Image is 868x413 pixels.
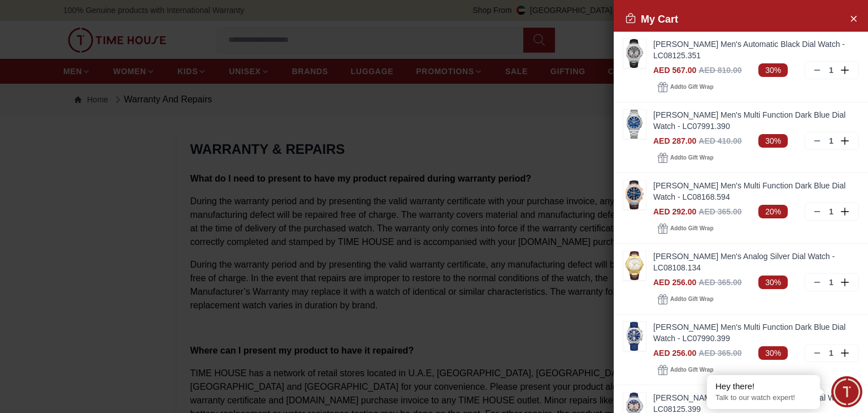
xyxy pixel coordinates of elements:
a: [PERSON_NAME] Men's Multi Function Dark Blue Dial Watch - LC07991.390 [653,109,859,132]
button: Addto Gift Wrap [653,221,718,236]
div: Hey there! [715,381,811,392]
span: Add to Gift Wrap [670,294,713,305]
p: 1 [827,206,836,217]
div: Chat Widget [831,376,862,407]
img: ... [623,251,646,280]
span: AED 365.00 [698,278,741,287]
button: Addto Gift Wrap [653,362,718,378]
a: [PERSON_NAME] Men's Multi Function Dark Blue Dial Watch - LC07990.399 [653,321,859,344]
button: Addto Gift Wrap [653,79,718,95]
span: Add to Gift Wrap [670,152,713,164]
span: AED 567.00 [653,66,696,75]
img: ... [623,39,646,68]
p: 1 [827,135,836,147]
button: Close Account [844,9,862,27]
img: ... [623,180,646,209]
span: 30% [758,346,788,360]
button: Addto Gift Wrap [653,291,718,307]
span: Add to Gift Wrap [670,223,713,234]
span: AED 410.00 [698,136,741,145]
p: 1 [827,347,836,359]
span: AED 287.00 [653,136,696,145]
a: [PERSON_NAME] Men's Multi Function Dark Blue Dial Watch - LC08168.594 [653,180,859,203]
span: AED 256.00 [653,349,696,358]
span: AED 365.00 [698,207,741,216]
span: 30% [758,134,788,148]
h2: My Cart [625,11,678,27]
p: 1 [827,277,836,288]
span: Add to Gift Wrap [670,364,713,376]
span: AED 365.00 [698,349,741,358]
p: 1 [827,64,836,76]
a: [PERSON_NAME] Men's Automatic Black Dial Watch - LC08125.351 [653,38,859,61]
span: AED 810.00 [698,66,741,75]
span: 30% [758,63,788,77]
span: 30% [758,276,788,289]
span: AED 256.00 [653,278,696,287]
button: Addto Gift Wrap [653,150,718,166]
img: ... [623,322,646,351]
span: 20% [758,205,788,218]
p: Talk to our watch expert! [715,393,811,403]
span: Add to Gift Wrap [670,81,713,93]
img: ... [623,110,646,139]
a: [PERSON_NAME] Men's Analog Silver Dial Watch - LC08108.134 [653,251,859,273]
span: AED 292.00 [653,207,696,216]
